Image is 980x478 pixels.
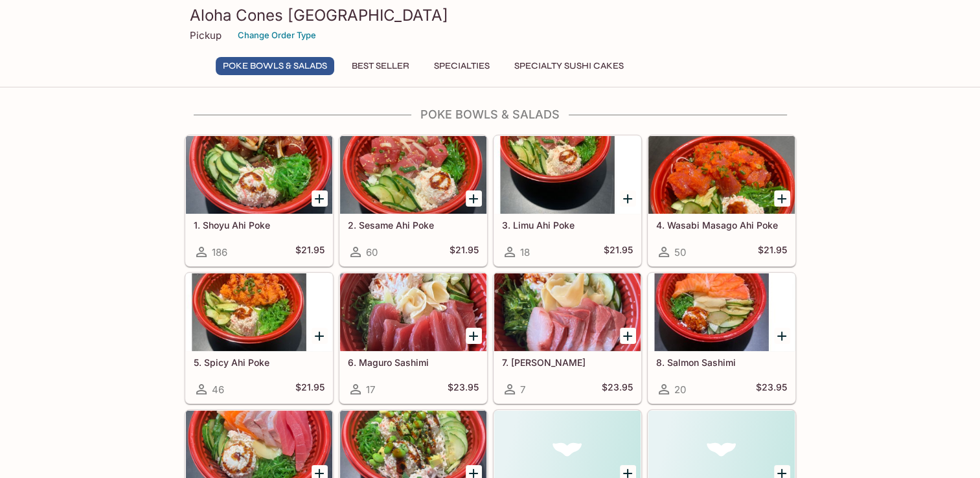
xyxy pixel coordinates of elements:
[212,246,227,258] span: 186
[348,220,479,231] h5: 2. Sesame Ahi Poke
[656,220,787,231] h5: 4. Wasabi Masago Ahi Poke
[295,381,325,397] h5: $21.95
[312,190,328,207] button: Add 1. Shoyu Ahi Poke
[520,383,525,396] span: 7
[494,273,641,404] a: 7. [PERSON_NAME]7$23.95
[186,136,332,214] div: 1. Shoyu Ahi Poke
[620,328,636,344] button: Add 7. Hamachi Sashimi
[604,244,633,260] h5: $21.95
[466,328,482,344] button: Add 6. Maguro Sashimi
[448,381,479,397] h5: $23.95
[340,273,486,351] div: 6. Maguro Sashimi
[232,25,322,45] button: Change Order Type
[648,273,795,404] a: 8. Salmon Sashimi20$23.95
[674,383,686,396] span: 20
[340,136,486,214] div: 2. Sesame Ahi Poke
[648,273,795,351] div: 8. Salmon Sashimi
[774,328,790,344] button: Add 8. Salmon Sashimi
[756,381,787,397] h5: $23.95
[348,357,479,368] h5: 6. Maguro Sashimi
[427,57,497,75] button: Specialties
[450,244,479,260] h5: $21.95
[339,135,487,266] a: 2. Sesame Ahi Poke60$21.95
[758,244,787,260] h5: $21.95
[295,244,325,260] h5: $21.95
[345,57,416,75] button: Best Seller
[212,383,224,396] span: 46
[502,220,633,231] h5: 3. Limu Ahi Poke
[194,220,325,231] h5: 1. Shoyu Ahi Poke
[602,381,633,397] h5: $23.95
[186,273,332,351] div: 5. Spicy Ahi Poke
[185,108,796,122] h4: Poke Bowls & Salads
[216,57,334,75] button: Poke Bowls & Salads
[648,136,795,214] div: 4. Wasabi Masago Ahi Poke
[190,29,222,41] p: Pickup
[366,246,378,258] span: 60
[190,5,791,25] h3: Aloha Cones [GEOGRAPHIC_DATA]
[494,136,641,214] div: 3. Limu Ahi Poke
[656,357,787,368] h5: 8. Salmon Sashimi
[520,246,530,258] span: 18
[312,328,328,344] button: Add 5. Spicy Ahi Poke
[507,57,631,75] button: Specialty Sushi Cakes
[648,135,795,266] a: 4. Wasabi Masago Ahi Poke50$21.95
[494,273,641,351] div: 7. Hamachi Sashimi
[774,190,790,207] button: Add 4. Wasabi Masago Ahi Poke
[185,135,333,266] a: 1. Shoyu Ahi Poke186$21.95
[494,135,641,266] a: 3. Limu Ahi Poke18$21.95
[620,190,636,207] button: Add 3. Limu Ahi Poke
[674,246,686,258] span: 50
[185,273,333,404] a: 5. Spicy Ahi Poke46$21.95
[366,383,375,396] span: 17
[339,273,487,404] a: 6. Maguro Sashimi17$23.95
[194,357,325,368] h5: 5. Spicy Ahi Poke
[502,357,633,368] h5: 7. [PERSON_NAME]
[466,190,482,207] button: Add 2. Sesame Ahi Poke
